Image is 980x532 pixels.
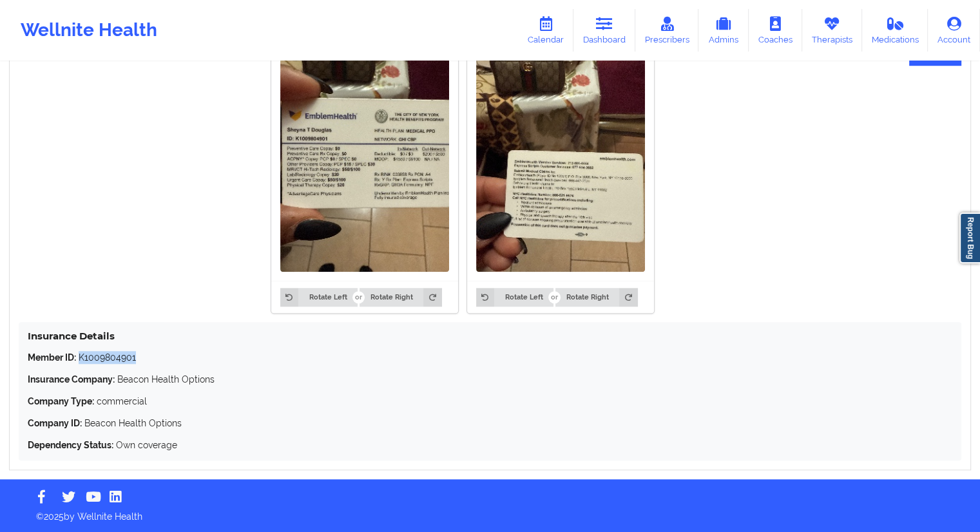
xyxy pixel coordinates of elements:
[28,351,952,364] p: K1009804901
[280,288,358,306] button: Rotate Left
[476,47,645,272] img: Sheyna Douglas
[28,374,115,385] strong: Insurance Company:
[28,352,76,363] strong: Member ID:
[518,9,573,52] a: Calendar
[28,418,82,428] strong: Company ID:
[28,330,952,342] h4: Insurance Details
[28,440,113,450] strong: Dependency Status:
[802,9,862,52] a: Therapists
[28,396,94,406] strong: Company Type:
[555,288,637,306] button: Rotate Right
[360,288,441,306] button: Rotate Right
[573,9,635,52] a: Dashboard
[959,213,980,263] a: Report Bug
[698,9,749,52] a: Admins
[928,9,980,52] a: Account
[28,439,952,451] p: Own coverage
[476,288,553,306] button: Rotate Left
[28,373,952,386] p: Beacon Health Options
[749,9,802,52] a: Coaches
[27,501,953,523] p: © 2025 by Wellnite Health
[862,9,928,52] a: Medications
[28,417,952,430] p: Beacon Health Options
[280,47,449,272] img: Sheyna Douglas
[635,9,699,52] a: Prescribers
[28,395,952,408] p: commercial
